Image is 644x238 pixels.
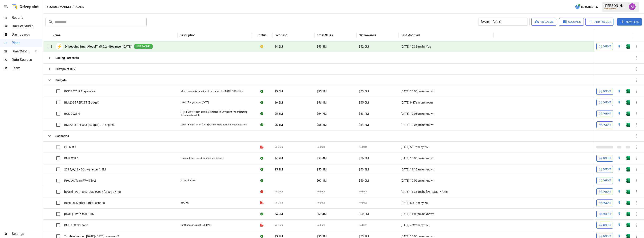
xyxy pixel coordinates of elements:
[30,48,33,53] span: ™
[359,167,369,172] span: $53.9M
[626,44,630,49] img: excel-icon.76473adf.svg
[55,56,79,60] b: Rolling Forecasts
[626,178,630,183] div: Open in Excel
[359,44,369,49] span: $52.0M
[181,101,209,104] div: Latest Budget as of [DATE]
[603,167,611,172] span: Agent
[559,18,584,26] button: Columns
[626,89,630,93] img: excel-icon.76473adf.svg
[626,212,630,216] div: Open in Excel
[64,123,115,127] span: BM 2025 REFCST (Budget) - Drivepoint
[274,145,283,149] span: No Data
[317,190,325,193] span: No Data
[12,24,42,29] span: Dazzler Studio
[604,8,626,10] div: Because Market
[181,157,223,160] div: Forecast with true drivepoint predictions
[359,201,367,205] span: No Data
[274,167,283,172] span: $5.1M
[274,190,283,193] span: No Data
[626,100,630,105] div: Open in Excel
[181,123,247,126] div: Latest Budget as of [DATE] with drivepoint retention predictions
[359,89,369,93] span: $53.8M
[359,100,369,105] span: $55.0M
[603,201,611,205] span: Agent
[399,108,493,119] div: [DATE] 10:08pm unknown
[626,178,630,183] img: excel-icon.76473adf.svg
[596,199,613,206] button: Agent
[65,44,132,49] b: Drivepoint SmartModel™ v5.0.2 - Because ([DATE])
[72,4,74,9] div: /
[596,110,613,117] button: Agent
[617,89,621,93] img: quick-edit-flash.b8aec18c.svg
[617,18,642,25] button: New Plan
[617,223,621,227] div: Open in Quick Edit
[617,167,621,172] div: Open in Quick Edit
[617,167,621,172] img: quick-edit-flash.b8aec18c.svg
[603,223,611,228] span: Agent
[626,112,630,116] div: Open in Excel
[596,211,613,217] button: Agent
[64,145,76,149] span: QE Test 1
[260,201,263,205] div: File is not a valid Drivepoint model
[626,212,630,216] img: excel-icon.76473adf.svg
[359,123,369,127] span: $54.7M
[603,100,611,105] span: Agent
[317,112,327,116] span: $54.7M
[617,89,621,93] div: Open in Quick Edit
[359,145,367,149] span: No Data
[399,119,493,130] div: [DATE] 10:06pm unknown
[181,223,212,227] div: tariff scenario post roll [DATE]
[585,18,613,26] button: Add Folder
[626,123,630,127] div: Open in Excel
[274,123,283,127] span: $6.1M
[399,41,493,52] div: [DATE] 10:38am by You
[47,4,72,9] button: Because Market
[478,18,528,26] button: [DATE] – [DATE]
[359,212,369,216] span: $52.0M
[399,175,493,186] div: [DATE] 10:06pm unknown
[617,123,621,127] img: quick-edit-flash.b8aec18c.svg
[617,201,621,205] div: Open in Quick Edit
[260,190,263,194] div: Error during sync.
[617,44,621,49] div: Open in Quick Edit
[617,112,621,116] div: Open in Quick Edit
[12,57,42,62] span: Data Sources
[260,44,263,49] div: Your plan has changes in Excel that are not reflected in the Drivepoint Data Warehouse, select "S...
[260,123,263,127] div: Sync complete
[399,153,493,164] div: [DATE] 10:05pm unknown
[64,156,79,160] span: BM FCST 1
[626,167,630,172] div: Open in Excel
[626,112,630,116] img: excel-icon.76473adf.svg
[603,156,611,161] span: Agent
[12,40,42,45] span: Plans
[181,90,243,93] div: More aggressive version of the model for [DATE] BOD slides
[617,100,621,105] div: Open in Quick Edit
[617,156,621,160] img: quick-edit-flash.b8aec18c.svg
[359,156,369,160] span: $56.3M
[603,111,611,116] span: Agent
[274,223,283,227] span: No Data
[596,88,613,95] button: Agent
[626,1,638,13] button: Umer Muhammed
[274,201,283,205] span: No Data
[604,4,626,8] div: [PERSON_NAME]
[399,197,493,208] div: [DATE] 6:51pm by You
[55,134,69,138] b: Scenarios
[581,4,598,9] span: 826 Credits
[596,121,613,128] button: Agent
[274,100,283,105] span: $6.2M
[617,123,621,127] div: Open in Quick Edit
[617,201,621,205] img: quick-edit-flash.b8aec18c.svg
[617,178,621,183] div: Open in Quick Edit
[260,178,263,183] div: Sync complete
[603,44,611,49] span: Agent
[401,33,420,37] div: Last Modified
[317,212,327,216] span: $53.4M
[317,100,327,105] span: $56.1M
[626,223,630,227] img: excel-icon.76473adf.svg
[626,123,630,127] img: excel-icon.76473adf.svg
[64,112,80,116] span: BOD 2025.9
[274,89,283,93] span: $5.5M
[399,219,493,231] div: [DATE] 4:32pm by You
[596,155,613,162] button: Agent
